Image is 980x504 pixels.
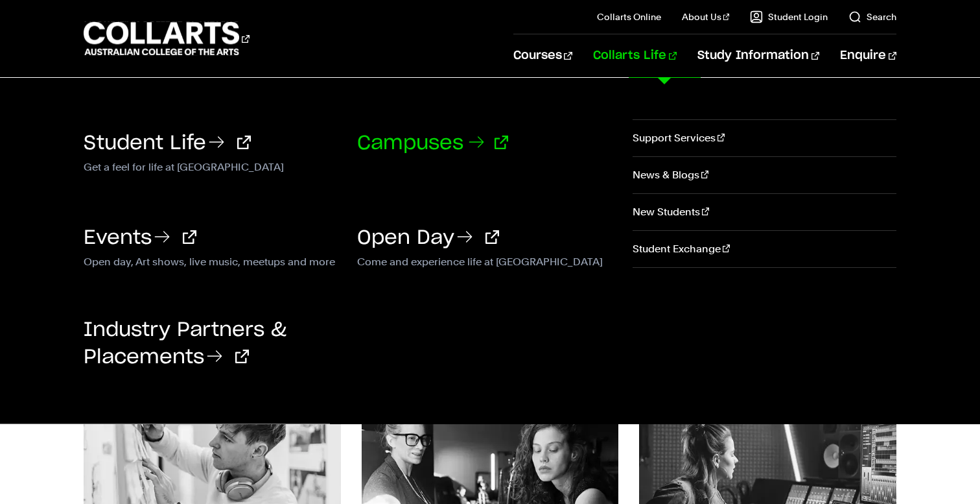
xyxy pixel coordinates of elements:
p: Get a feel for life at [GEOGRAPHIC_DATA] [84,158,338,174]
a: Courses [513,34,572,77]
a: Open Day [357,228,499,248]
a: Industry Partners & Placements [84,320,286,367]
a: Student Exchange [633,231,897,267]
a: Student Life [84,134,251,153]
a: Study Information [697,34,819,77]
a: About Us [682,10,730,23]
a: Collarts Online [597,10,661,23]
a: Search [848,10,896,23]
p: Come and experience life at [GEOGRAPHIC_DATA] [357,253,612,269]
a: Events [84,228,196,248]
a: New Students [633,194,897,230]
a: Campuses [357,134,508,153]
div: Go to homepage [84,20,250,57]
p: Open day, Art shows, live music, meetups and more [84,253,338,269]
a: Support Services [633,120,897,156]
a: News & Blogs [633,157,897,193]
a: Enquire [840,34,896,77]
a: Collarts Life [593,34,677,77]
a: Student Login [750,10,828,23]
